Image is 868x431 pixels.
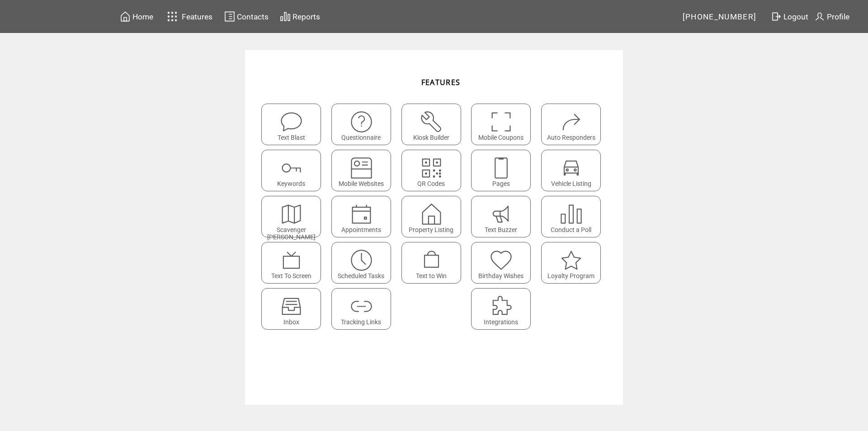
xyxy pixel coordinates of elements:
span: Pages [492,180,510,187]
a: Text To Screen [261,242,327,284]
a: Pages [471,150,537,191]
a: Scavenger [PERSON_NAME] [261,196,327,237]
span: Appointments [341,226,381,233]
span: Text to Win [416,272,447,279]
a: Vehicle Listing [541,150,607,191]
span: Mobile Websites [339,180,384,187]
span: Mobile Coupons [478,134,524,141]
a: Text Buzzer [471,196,537,237]
span: Kiosk Builder [413,134,449,141]
span: Profile [827,12,849,21]
img: exit.svg [771,11,782,22]
a: Contacts [223,9,270,24]
a: Logout [769,9,813,24]
img: text-to-screen.svg [279,248,303,272]
img: coupons.svg [489,110,513,134]
img: text-blast.svg [279,110,303,134]
a: Home [118,9,155,24]
a: Reports [278,9,321,24]
a: Mobile Websites [331,150,397,191]
a: QR Codes [401,150,467,191]
a: Profile [813,9,851,24]
span: Scheduled Tasks [338,272,384,279]
span: Text Blast [278,134,305,141]
a: Loyalty Program [541,242,607,284]
img: integrations.svg [489,294,513,318]
span: Home [132,12,153,21]
a: Inbox [261,288,327,330]
span: QR Codes [417,180,445,187]
a: Property Listing [401,196,467,237]
img: property-listing.svg [420,202,443,226]
img: scheduled-tasks.svg [349,248,373,272]
span: Text To Screen [271,272,311,279]
span: Inbox [283,318,299,326]
img: text-to-win.svg [420,248,443,272]
span: Property Listing [409,226,453,233]
span: Birthday Wishes [478,272,524,279]
a: Kiosk Builder [401,104,467,145]
span: Integrations [484,318,518,326]
img: scavenger.svg [279,202,303,226]
span: Auto Responders [547,134,595,141]
a: Birthday Wishes [471,242,537,284]
a: Auto Responders [541,104,607,145]
span: Questionnaire [341,134,381,141]
a: Scheduled Tasks [331,242,397,284]
a: Tracking Links [331,288,397,330]
a: Text to Win [401,242,467,284]
img: home.svg [120,11,131,22]
span: Contacts [237,12,269,21]
img: chart.svg [280,11,291,22]
img: questionnaire.svg [349,110,373,134]
span: FEATURES [421,77,461,87]
img: landing-pages.svg [489,156,513,180]
span: Text Buzzer [485,226,517,233]
a: Integrations [471,288,537,330]
span: Scavenger [PERSON_NAME] [267,226,316,241]
a: Conduct a Poll [541,196,607,237]
img: poll.svg [559,202,583,226]
img: mobile-websites.svg [349,156,373,180]
img: text-buzzer.svg [489,202,513,226]
span: Features [182,12,212,21]
img: Inbox.svg [279,294,303,318]
img: vehicle-listing.svg [559,156,583,180]
img: features.svg [165,9,180,24]
img: contacts.svg [224,11,235,22]
img: profile.svg [814,11,825,22]
img: loyalty-program.svg [559,248,583,272]
span: Tracking Links [341,318,381,326]
a: Keywords [261,150,327,191]
img: qr.svg [420,156,443,180]
span: Loyalty Program [547,272,594,279]
a: Text Blast [261,104,327,145]
img: links.svg [349,294,373,318]
img: auto-responders.svg [559,110,583,134]
span: Logout [783,12,808,21]
a: Appointments [331,196,397,237]
img: appointments.svg [349,202,373,226]
img: birthday-wishes.svg [489,248,513,272]
span: Reports [292,12,320,21]
span: [PHONE_NUMBER] [683,12,757,21]
span: Vehicle Listing [551,180,591,187]
img: keywords.svg [279,156,303,180]
span: Keywords [277,180,305,187]
a: Questionnaire [331,104,397,145]
img: tool%201.svg [420,110,443,134]
span: Conduct a Poll [551,226,591,233]
a: Features [163,8,214,25]
a: Mobile Coupons [471,104,537,145]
